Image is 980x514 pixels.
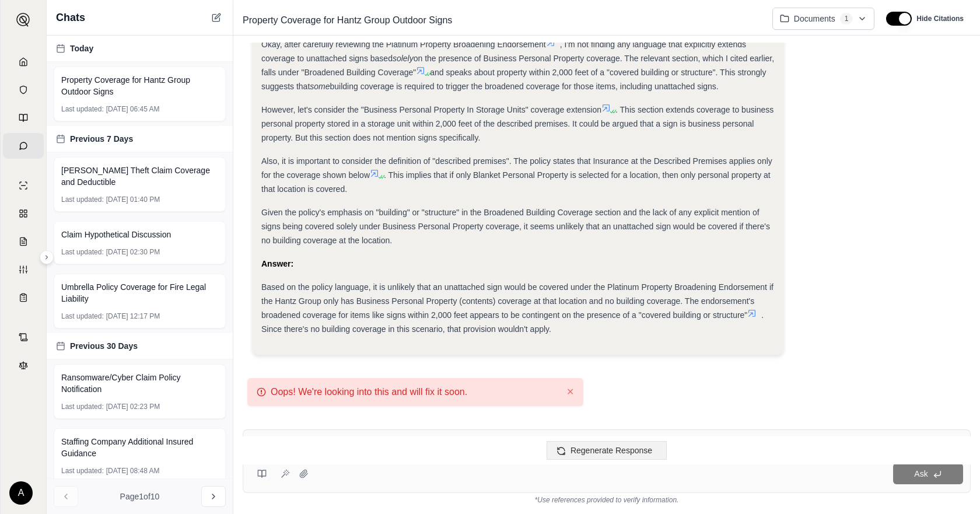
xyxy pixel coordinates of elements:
button: Expand sidebar [40,250,54,264]
a: Prompt Library [3,105,44,131]
a: Documents Vault [3,77,44,103]
em: some [310,82,330,91]
span: [DATE] 02:23 PM [106,402,160,411]
a: Custom Report [3,257,44,282]
span: However, let's consider the "Business Personal Property In Storage Units" coverage extension [261,105,601,114]
span: Oops! We're looking into this and will fix it soon. [271,385,467,399]
strong: Answer: [261,259,293,268]
span: Given the policy's emphasis on "building" or "structure" in the Broadened Building Coverage secti... [261,208,770,245]
a: Chat [3,133,44,159]
span: and speaks about property within 2,000 feet of a "covered building or structure". This strongly s... [261,68,766,91]
span: on the presence of Business Personal Property coverage. The relevant section, which I cited earli... [261,54,774,77]
span: Page 1 of 10 [120,491,160,502]
span: [DATE] 12:17 PM [106,312,160,321]
a: Policy Comparisons [3,201,44,226]
span: [DATE] 08:48 AM [106,466,160,475]
span: 1 [840,13,853,25]
button: Documents1 [772,8,875,30]
button: Regenerate Response [547,441,667,460]
span: Ransomware/Cyber Claim Policy Notification [61,372,218,395]
button: New Chat [209,11,223,25]
span: Chats [56,9,85,26]
span: Okay, after carefully reviewing the Platinum Property Broadening Endorsement [261,40,546,49]
span: building coverage is required to trigger the broadened coverage for those items, including unatta... [330,82,719,91]
span: [DATE] 02:30 PM [106,247,160,257]
div: Edit Title [238,11,763,30]
span: Documents [794,13,835,25]
button: Ask [893,463,963,484]
em: solely [393,54,414,63]
div: *Use references provided to verify information. [243,493,971,505]
span: Property Coverage for Hantz Group Outdoor Signs [238,11,457,30]
span: . This implies that if only Blanket Personal Property is selected for a location, then only perso... [261,170,771,194]
span: Previous 7 Days [70,133,133,145]
span: Last updated: [61,104,104,114]
span: [DATE] 06:45 AM [106,104,160,114]
button: ✕ [566,385,574,399]
span: Property Coverage for Hantz Group Outdoor Signs [61,74,218,97]
span: . This section extends coverage to business personal property stored in a storage unit within 2,0... [261,105,773,142]
span: Staffing Company Additional Insured Guidance [61,436,218,459]
span: Ask [914,469,928,478]
button: Expand sidebar [12,8,35,32]
span: . Since there's no building coverage in this scenario, that provision wouldn't apply. [261,310,764,334]
a: Single Policy [3,173,44,198]
span: Last updated: [61,312,104,321]
span: Last updated: [61,402,104,411]
a: Claim Coverage [3,229,44,254]
span: Umbrella Policy Coverage for Fire Legal Liability [61,281,218,305]
span: Previous 30 Days [70,340,138,352]
span: Based on the policy language, it is unlikely that an unattached sign would be covered under the P... [261,282,773,320]
span: Today [70,43,93,54]
img: Expand sidebar [16,13,30,27]
span: [DATE] 01:40 PM [106,195,160,204]
div: A [9,481,33,505]
a: Home [3,49,44,75]
a: Coverage Table [3,285,44,310]
span: Hide Citations [916,14,964,23]
span: Claim Hypothetical Discussion [61,229,171,240]
span: Last updated: [61,466,104,475]
span: Also, it is important to consider the definition of "described premises". The policy states that ... [261,156,772,180]
span: [PERSON_NAME] Theft Claim Coverage and Deductible [61,165,218,188]
span: Regenerate Response [570,446,652,455]
span: , I'm not finding any language that explicitly extends coverage to unattached signs based [261,40,746,63]
span: Last updated: [61,195,104,204]
a: Contract Analysis [3,324,44,350]
a: Legal Search Engine [3,352,44,378]
span: Last updated: [61,247,104,257]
